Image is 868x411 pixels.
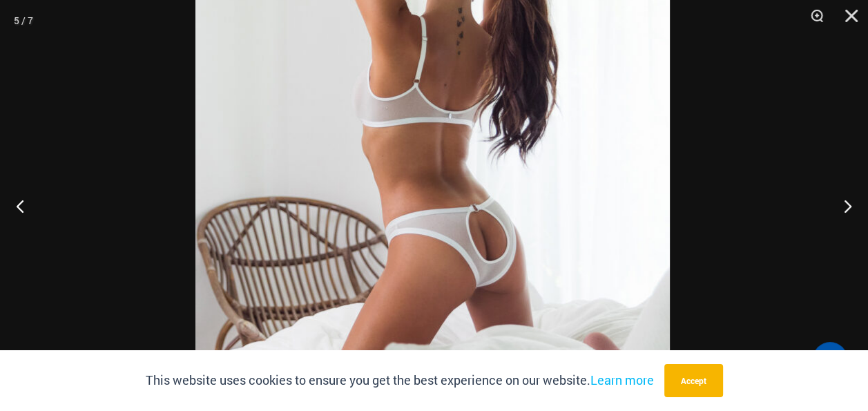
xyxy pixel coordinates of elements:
[14,10,33,31] div: 5 / 7
[664,364,723,397] button: Accept
[146,370,654,391] p: This website uses cookies to ensure you get the best experience on our website.
[816,171,868,240] button: Next
[590,372,654,388] a: Learn more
